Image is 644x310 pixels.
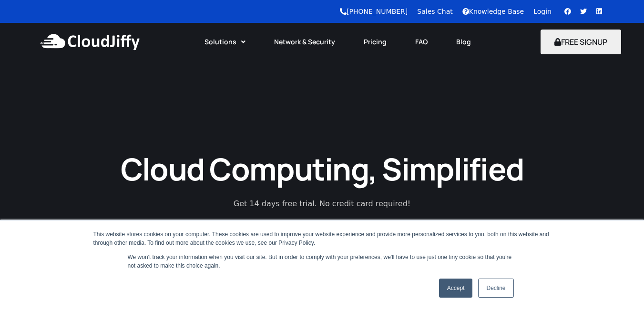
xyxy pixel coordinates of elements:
[260,31,349,52] a: Network & Security
[541,30,621,54] button: FREE SIGNUP
[340,8,408,15] a: [PHONE_NUMBER]
[349,31,401,52] a: Pricing
[442,31,485,52] a: Blog
[478,279,513,298] a: Decline
[439,279,473,298] a: Accept
[462,8,524,15] a: Knowledge Base
[401,31,442,52] a: FAQ
[191,198,453,210] p: Get 14 days free trial. No credit card required!
[417,8,452,15] a: Sales Chat
[190,31,260,52] a: Solutions
[108,149,537,189] h1: Cloud Computing, Simplified
[128,253,517,270] p: We won't track your information when you visit our site. But in order to comply with your prefere...
[541,37,621,47] a: FREE SIGNUP
[533,8,552,15] a: Login
[93,230,551,247] div: This website stores cookies on your computer. These cookies are used to improve your website expe...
